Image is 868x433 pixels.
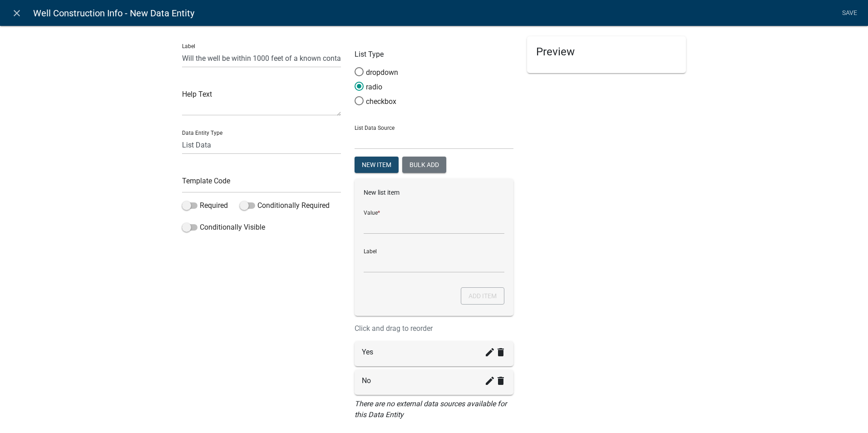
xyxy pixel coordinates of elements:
[355,49,513,60] p: List Type
[182,200,228,211] label: Required
[362,375,506,386] div: No
[536,45,677,59] h5: Preview
[11,8,22,19] i: close
[33,4,194,22] span: Well Construction Info - New Data Entity
[240,200,330,211] label: Conditionally Required
[495,375,506,386] i: delete
[484,375,495,386] i: create
[355,399,507,419] i: There are no external data sources available for this Data Entity
[461,287,504,305] button: Add item
[355,323,513,334] p: Click and drag to reorder
[355,82,382,93] label: radio
[402,157,446,173] button: Bulk add
[355,157,399,173] button: New item
[355,96,396,107] label: checkbox
[484,347,495,358] i: create
[182,222,265,233] label: Conditionally Visible
[362,347,506,358] div: Yes
[364,188,504,197] p: New list item
[355,67,398,78] label: dropdown
[495,347,506,358] i: delete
